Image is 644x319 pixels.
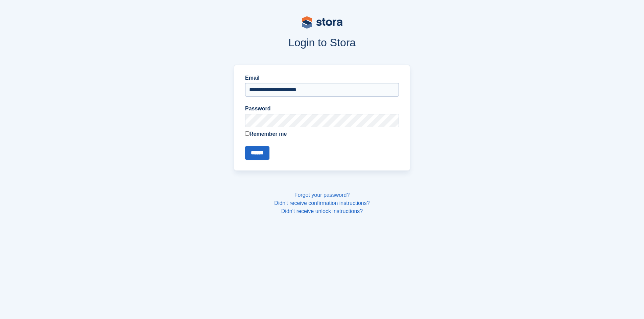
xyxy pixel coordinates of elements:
[274,200,369,206] a: Didn't receive confirmation instructions?
[302,16,342,29] img: stora-logo-53a41332b3708ae10de48c4981b4e9114cc0af31d8433b30ea865607fb682f29.svg
[245,131,249,136] input: Remember me
[245,74,399,82] label: Email
[245,130,399,138] label: Remember me
[294,192,350,198] a: Forgot your password?
[281,208,363,214] a: Didn't receive unlock instructions?
[105,36,539,49] h1: Login to Stora
[245,105,399,113] label: Password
